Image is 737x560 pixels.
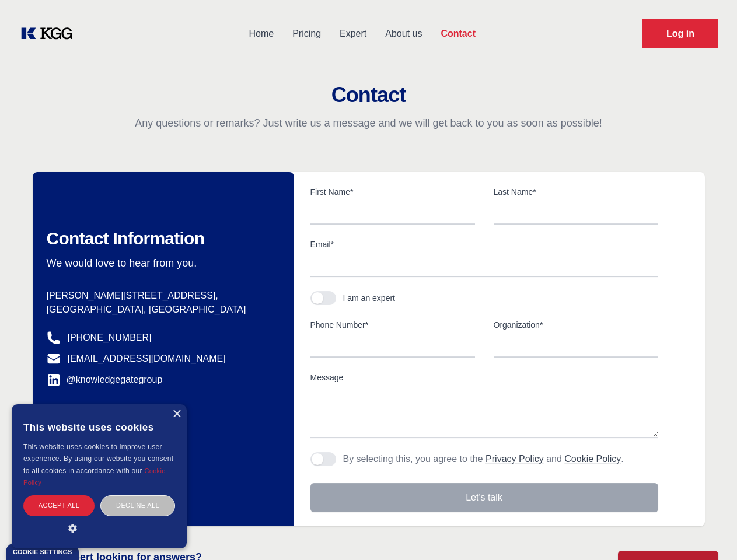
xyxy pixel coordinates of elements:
[494,186,658,198] label: Last Name*
[679,504,737,560] iframe: Chat Widget
[239,19,283,49] a: Home
[310,319,475,331] label: Phone Number*
[47,228,275,249] h2: Contact Information
[343,292,396,304] div: I am an expert
[310,239,658,250] label: Email*
[494,319,658,331] label: Organization*
[343,452,624,466] p: By selecting this, you agree to the and .
[47,289,275,303] p: [PERSON_NAME][STREET_ADDRESS],
[14,116,723,130] p: Any questions or remarks? Just write us a message and we will get back to you as soon as possible!
[310,186,475,198] label: First Name*
[376,19,431,49] a: About us
[431,19,485,49] a: Contact
[100,495,175,516] div: Decline all
[14,83,723,107] h2: Contact
[310,372,658,383] label: Message
[310,483,658,512] button: Let's talk
[47,373,163,387] a: @knowledgegategroup
[23,443,173,475] span: This website uses cookies to improve user experience. By using our website you consent to all coo...
[23,413,175,441] div: This website uses cookies
[172,410,181,419] div: Close
[47,303,275,317] p: [GEOGRAPHIC_DATA], [GEOGRAPHIC_DATA]
[283,19,330,49] a: Pricing
[564,454,621,464] a: Cookie Policy
[19,24,82,43] a: KOL Knowledge Platform: Talk to Key External Experts (KEE)
[68,331,152,345] a: [PHONE_NUMBER]
[13,549,72,555] div: Cookie settings
[485,454,544,464] a: Privacy Policy
[23,495,95,516] div: Accept all
[642,19,718,48] a: Request Demo
[68,352,226,366] a: [EMAIL_ADDRESS][DOMAIN_NAME]
[23,467,166,486] a: Cookie Policy
[330,19,376,49] a: Expert
[47,256,275,270] p: We would love to hear from you.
